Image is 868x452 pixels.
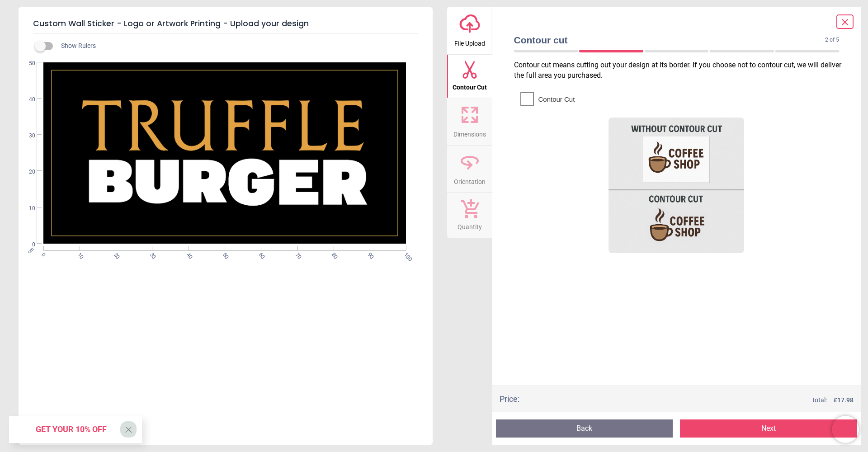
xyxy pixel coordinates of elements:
span: 30 [148,251,154,257]
button: Back [496,419,673,438]
div: Price : [500,393,519,405]
span: 70 [293,251,299,257]
h5: Custom Wall Sticker - Logo or Artwork Printing - Upload your design [33,14,418,33]
span: 80 [330,251,335,257]
span: 10 [75,251,81,257]
span: cm [26,246,34,254]
span: 30 [18,132,35,140]
button: Contour Cut [447,55,492,98]
button: Orientation [447,146,492,193]
span: Contour cut [514,33,826,47]
span: Contour Cut [453,79,487,92]
button: Quantity [447,193,492,238]
span: 50 [18,60,35,67]
span: File Upload [454,35,485,48]
button: Dimensions [447,98,492,145]
span: 40 [18,96,35,104]
span: 60 [257,251,263,257]
span: 100 [402,251,408,257]
span: 90 [366,251,372,257]
span: 0 [39,251,45,257]
button: Next [680,419,857,438]
span: 40 [184,251,190,257]
div: Show Rulers [40,41,433,52]
span: 0 [18,241,35,249]
span: 50 [221,251,226,257]
span: 2 of 5 [825,36,839,44]
p: Contour cut means cutting out your design at its border. If you choose not to contour cut, we wil... [514,60,847,80]
span: £ [834,396,854,405]
span: Contour Cut [538,94,575,104]
span: 10 [18,205,35,212]
span: 20 [112,251,118,257]
span: 20 [18,168,35,176]
img: Contour Cut Example [609,118,744,253]
button: File Upload [447,7,492,54]
span: Quantity [458,218,482,232]
iframe: Brevo live chat [832,416,859,443]
div: Total: [533,396,854,405]
span: 17.98 [837,396,854,404]
span: Orientation [454,173,486,187]
span: Dimensions [453,126,486,139]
